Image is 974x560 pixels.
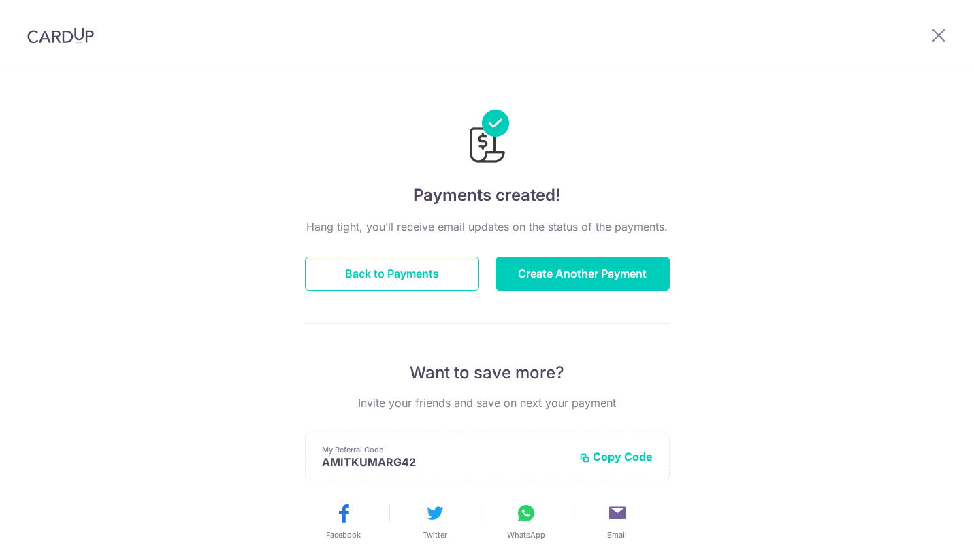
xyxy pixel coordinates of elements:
button: WhatsApp [486,502,566,540]
p: AMITKUMARG42 [322,455,568,469]
span: Facebook [326,529,361,540]
span: Email [607,529,627,540]
p: My Referral Code [322,444,568,455]
button: Facebook [304,502,384,540]
button: Copy Code [579,450,653,463]
button: Back to Payments [305,257,479,291]
span: WhatsApp [507,529,545,540]
button: Twitter [395,502,475,540]
p: Invite your friends and save on next your payment [305,395,670,411]
button: Email [577,502,658,540]
img: Payments [466,110,509,167]
h4: Payments created! [305,183,670,208]
img: CardUp [27,27,94,44]
p: Want to save more? [305,362,670,384]
button: Create Another Payment [496,257,670,291]
p: Hang tight, you’ll receive email updates on the status of the payments. [305,218,670,235]
span: Twitter [423,529,447,540]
